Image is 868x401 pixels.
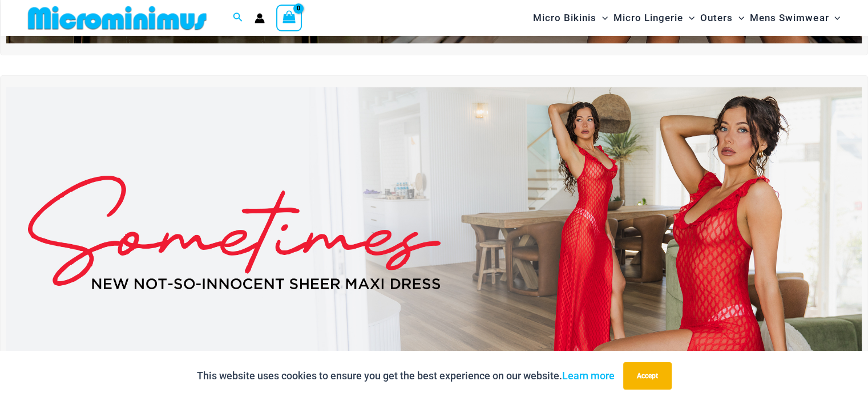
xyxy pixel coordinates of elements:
[6,87,862,378] img: Sometimes Red Maxi Dress
[197,367,615,384] p: This website uses cookies to ensure you get the best experience on our website.
[700,3,733,33] span: Outers
[613,3,683,33] span: Micro Lingerie
[733,3,744,33] span: Menu Toggle
[255,13,265,23] a: Account icon link
[750,3,829,33] span: Mens Swimwear
[533,3,596,33] span: Micro Bikinis
[596,3,608,33] span: Menu Toggle
[276,5,302,31] a: View Shopping Cart, empty
[23,5,211,31] img: MM SHOP LOGO FLAT
[530,3,611,33] a: Micro BikinisMenu ToggleMenu Toggle
[611,3,697,33] a: Micro LingerieMenu ToggleMenu Toggle
[233,11,243,25] a: Search icon link
[829,3,840,33] span: Menu Toggle
[623,362,672,390] button: Accept
[528,2,845,34] nav: Site Navigation
[747,3,843,33] a: Mens SwimwearMenu ToggleMenu Toggle
[683,3,695,33] span: Menu Toggle
[562,370,615,382] a: Learn more
[697,3,747,33] a: OutersMenu ToggleMenu Toggle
